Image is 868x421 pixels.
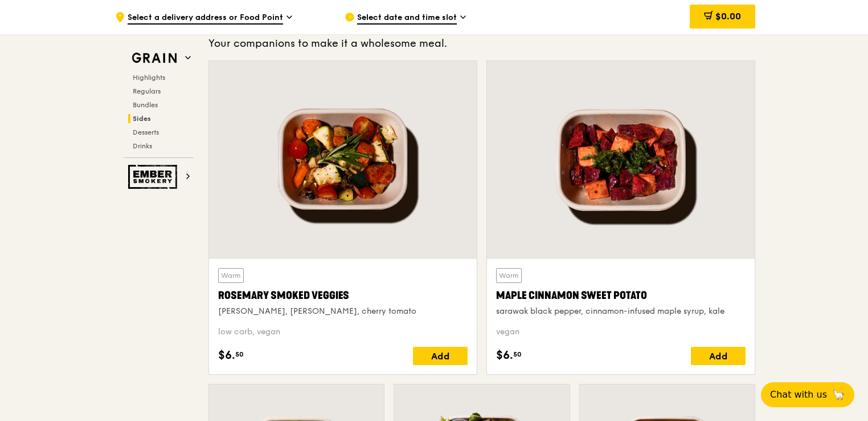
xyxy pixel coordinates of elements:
[832,388,845,402] span: 🦙
[496,268,522,283] div: Warm
[496,306,746,317] div: sarawak black pepper, cinnamon-infused maple syrup, kale
[133,87,161,95] span: Regulars
[133,142,152,150] span: Drinks
[770,388,827,402] span: Chat with us
[208,35,755,51] div: Your companions to make it a wholesome meal.
[413,347,468,365] div: Add
[218,347,235,364] span: $6.
[496,347,513,364] span: $6.
[691,347,746,365] div: Add
[496,326,746,338] div: vegan
[128,48,181,68] img: Grain web logo
[128,12,283,25] span: Select a delivery address or Food Point
[218,268,244,283] div: Warm
[513,350,522,359] span: 50
[761,382,854,407] button: Chat with us🦙
[218,288,468,303] div: Rosemary Smoked Veggies
[218,306,468,317] div: [PERSON_NAME], [PERSON_NAME], cherry tomato
[133,74,165,82] span: Highlights
[133,101,158,109] span: Bundles
[357,12,457,25] span: Select date and time slot
[133,128,159,136] span: Desserts
[496,288,746,303] div: Maple Cinnamon Sweet Potato
[128,165,181,189] img: Ember Smokery web logo
[218,326,468,338] div: low carb, vegan
[235,350,244,359] span: 50
[133,115,151,123] span: Sides
[715,11,741,22] span: $0.00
